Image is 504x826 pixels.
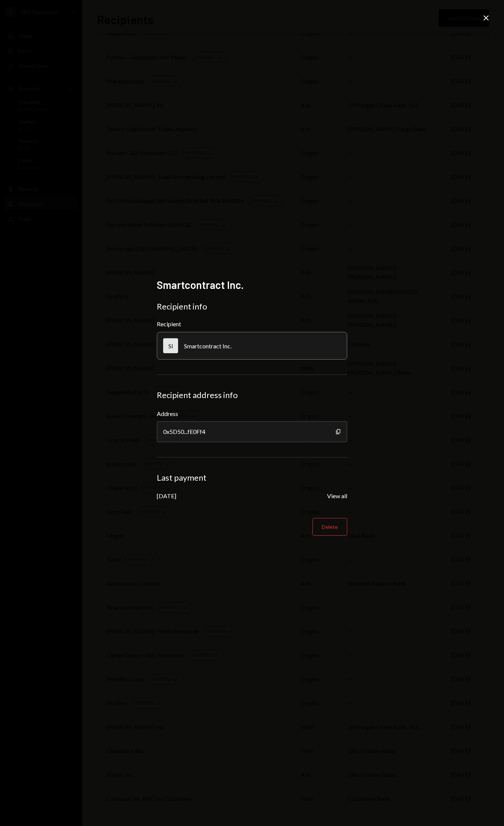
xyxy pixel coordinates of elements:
div: Recipient info [157,301,347,312]
button: Delete [312,518,347,536]
div: Smartcontract Inc. [184,342,231,349]
button: View all [327,492,347,500]
div: [DATE] [157,492,176,499]
label: Address [157,409,347,418]
div: SI [163,338,178,353]
div: Recipient address info [157,390,347,400]
div: 0x5D50...fE0Ff4 [157,421,347,442]
h2: Smartcontract Inc. [157,278,347,292]
div: Last payment [157,472,347,483]
div: Recipient [157,320,347,327]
